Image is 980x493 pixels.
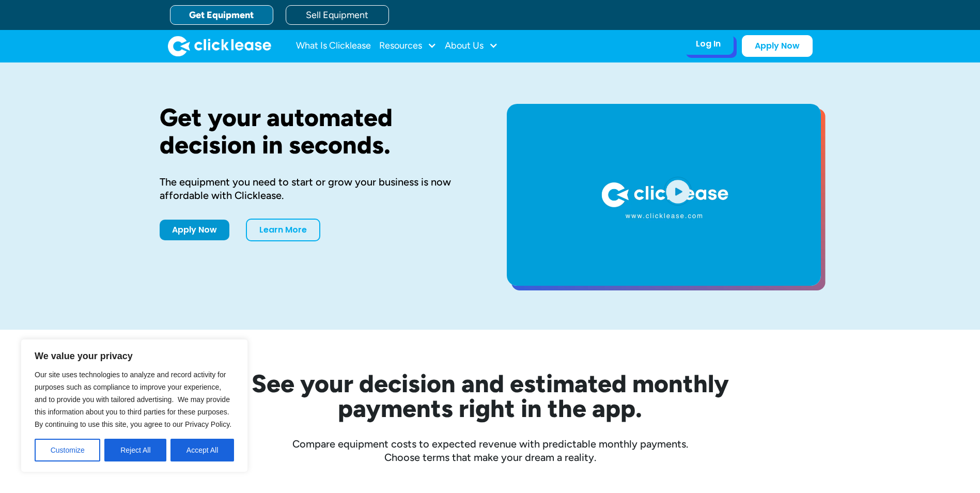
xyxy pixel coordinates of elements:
[35,350,234,362] p: We value your privacy
[160,437,821,464] div: Compare equipment costs to expected revenue with predictable monthly payments. Choose terms that ...
[160,175,474,202] div: The equipment you need to start or grow your business is now affordable with Clicklease.
[170,439,234,461] button: Accept All
[742,35,813,57] a: Apply Now
[160,104,474,159] h1: Get your automated decision in seconds.
[507,104,821,286] a: open lightbox
[160,220,229,240] a: Apply Now
[696,39,721,49] div: Log In
[35,439,100,461] button: Customize
[246,219,320,241] a: Learn More
[286,5,389,25] a: Sell Equipment
[35,371,231,428] span: Our site uses technologies to analyze and record activity for purposes such as compliance to impr...
[21,339,248,472] div: We value your privacy
[104,439,166,461] button: Reject All
[296,36,371,56] a: What Is Clicklease
[168,36,271,56] a: home
[168,36,271,56] img: Clicklease logo
[379,36,437,56] div: Resources
[201,371,780,421] h2: See your decision and estimated monthly payments right in the app.
[445,36,498,56] div: About Us
[664,177,692,206] img: Blue play button logo on a light blue circular background
[170,5,273,25] a: Get Equipment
